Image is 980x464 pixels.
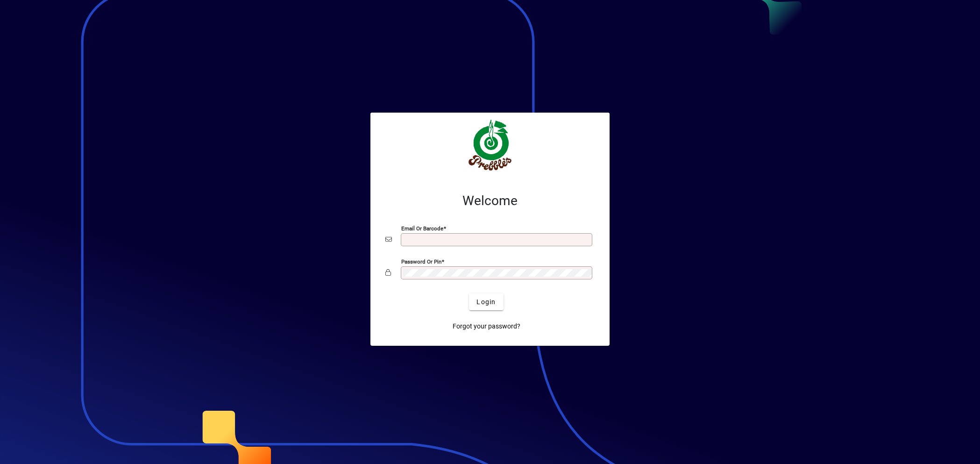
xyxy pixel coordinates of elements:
[449,318,524,335] a: Forgot your password?
[453,321,520,331] span: Forgot your password?
[401,258,441,265] mat-label: Password or Pin
[476,297,496,307] span: Login
[469,293,503,310] button: Login
[385,193,595,209] h2: Welcome
[401,225,443,232] mat-label: Email or Barcode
